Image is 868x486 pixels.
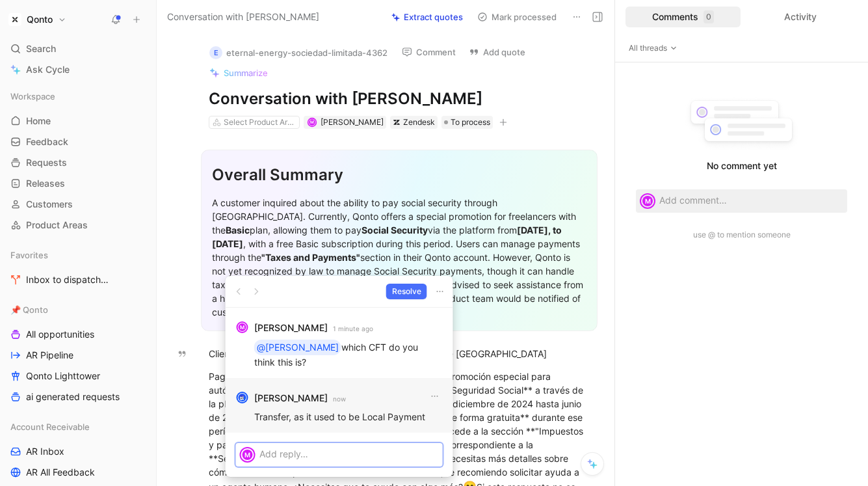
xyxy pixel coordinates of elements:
p: Transfer, as it used to be Local Payment [254,410,443,424]
div: M [238,323,247,332]
strong: [PERSON_NAME] [254,390,328,406]
img: avatar [238,393,247,402]
p: which CFT do you think this is? [254,340,443,369]
small: now [333,393,346,405]
button: Resolve [386,284,427,299]
div: @[PERSON_NAME] [257,340,339,355]
small: 1 minute ago [333,323,373,334]
div: M [241,448,254,461]
strong: [PERSON_NAME] [254,320,328,336]
span: Resolve [392,285,421,298]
